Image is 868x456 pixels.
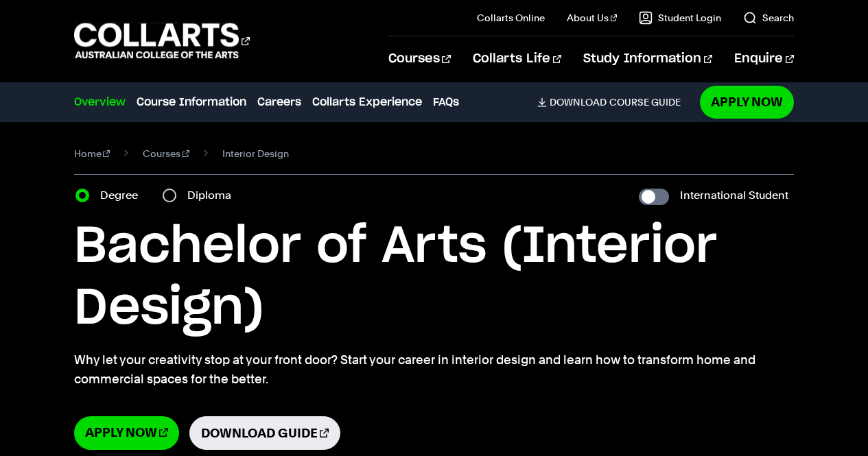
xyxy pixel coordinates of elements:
[74,416,179,450] a: Apply Now
[74,350,795,389] p: Why let your creativity stop at your front door? Start your career in interior design and learn h...
[74,216,795,339] h1: Bachelor of Arts (Interior Design)
[189,416,340,450] a: Download Guide
[74,144,110,163] a: Home
[477,11,545,25] a: Collarts Online
[550,96,607,108] span: Download
[100,186,146,205] label: Degree
[222,144,289,163] span: Interior Design
[137,94,246,110] a: Course Information
[433,94,459,110] a: FAQs
[257,94,301,110] a: Careers
[388,36,451,82] a: Courses
[680,186,788,205] label: International Student
[583,36,712,82] a: Study Information
[143,144,189,163] a: Courses
[312,94,422,110] a: Collarts Experience
[639,11,721,25] a: Student Login
[74,94,126,110] a: Overview
[74,21,250,60] div: Go to homepage
[567,11,618,25] a: About Us
[187,186,239,205] label: Diploma
[743,11,794,25] a: Search
[473,36,561,82] a: Collarts Life
[734,36,794,82] a: Enquire
[537,96,692,108] a: DownloadCourse Guide
[700,86,794,118] a: Apply Now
